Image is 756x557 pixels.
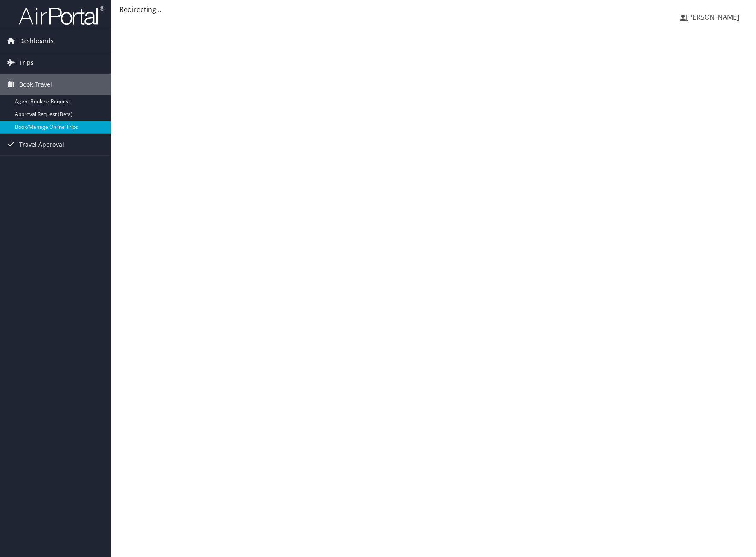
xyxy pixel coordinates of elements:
[680,4,747,30] a: [PERSON_NAME]
[19,30,54,52] span: Dashboards
[19,74,52,95] span: Book Travel
[19,134,64,155] span: Travel Approval
[119,4,747,15] div: Redirecting...
[686,12,739,22] span: [PERSON_NAME]
[19,52,34,73] span: Trips
[19,6,104,26] img: airportal-logo.png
